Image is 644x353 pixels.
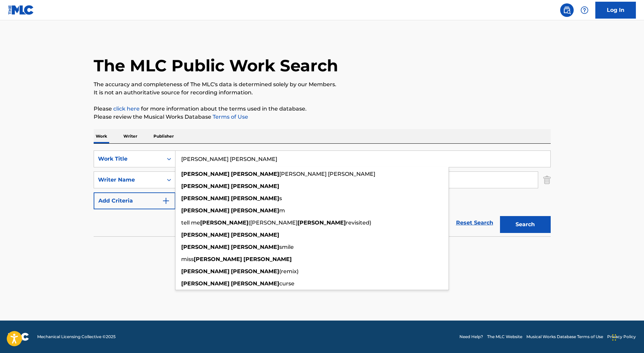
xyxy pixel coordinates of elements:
[94,89,551,97] p: It is not an authoritative source for recording information.
[231,183,279,189] strong: [PERSON_NAME]
[279,207,285,214] span: m
[279,244,294,250] span: smile
[181,171,230,177] strong: [PERSON_NAME]
[113,105,140,112] a: click here
[248,219,297,226] span: ([PERSON_NAME]
[297,219,346,226] strong: [PERSON_NAME]
[612,327,616,348] div: Drag
[243,256,292,262] strong: [PERSON_NAME]
[231,268,279,275] strong: [PERSON_NAME]
[181,232,230,238] strong: [PERSON_NAME]
[151,129,176,143] p: Publisher
[607,334,636,340] a: Privacy Policy
[94,150,551,236] form: Search Form
[279,195,282,202] span: s
[560,3,574,17] a: Public Search
[181,219,200,226] span: tell me
[526,334,603,340] a: Musical Works Database Terms of Use
[181,244,230,250] strong: [PERSON_NAME]
[231,171,279,177] strong: [PERSON_NAME]
[231,280,279,287] strong: [PERSON_NAME]
[231,207,279,214] strong: [PERSON_NAME]
[211,114,248,120] a: Terms of Use
[279,268,299,275] span: (remix)
[200,219,248,226] strong: [PERSON_NAME]
[181,183,230,189] strong: [PERSON_NAME]
[500,216,551,233] button: Search
[453,215,497,230] a: Reset Search
[94,113,551,121] p: Please review the Musical Works Database
[459,334,483,340] a: Need Help?
[543,171,551,188] img: Delete Criterion
[98,155,159,163] div: Work Title
[94,80,551,89] p: The accuracy and completeness of The MLC's data is determined solely by our Members.
[346,219,371,226] span: revisited)
[181,268,230,275] strong: [PERSON_NAME]
[580,6,589,14] img: help
[231,232,279,238] strong: [PERSON_NAME]
[595,2,636,19] a: Log In
[194,256,242,262] strong: [PERSON_NAME]
[610,321,644,353] iframe: Chat Widget
[578,3,591,17] div: Help
[231,244,279,250] strong: [PERSON_NAME]
[94,55,338,76] h1: The MLC Public Work Search
[181,207,230,214] strong: [PERSON_NAME]
[181,280,230,287] strong: [PERSON_NAME]
[279,171,375,177] span: [PERSON_NAME] [PERSON_NAME]
[98,176,159,184] div: Writer Name
[94,105,551,113] p: Please for more information about the terms used in the database.
[162,197,170,205] img: 9d2ae6d4665cec9f34b9.svg
[8,333,29,341] img: logo
[487,334,522,340] a: The MLC Website
[8,5,34,15] img: MLC Logo
[181,256,194,262] span: miss
[181,195,230,202] strong: [PERSON_NAME]
[94,192,175,209] button: Add Criteria
[121,129,139,143] p: Writer
[279,280,294,287] span: curse
[37,334,116,340] span: Mechanical Licensing Collective © 2025
[231,195,279,202] strong: [PERSON_NAME]
[563,6,571,14] img: search
[94,129,109,143] p: Work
